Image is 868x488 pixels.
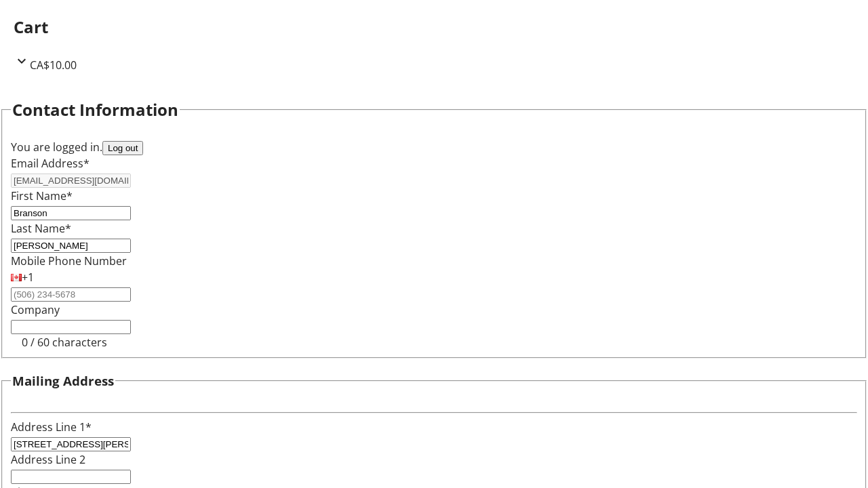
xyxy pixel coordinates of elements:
label: Address Line 2 [11,452,85,467]
span: CA$10.00 [30,58,77,73]
label: Mobile Phone Number [11,253,127,268]
tr-character-limit: 0 / 60 characters [22,335,107,350]
button: Log out [102,141,143,155]
input: (506) 234-5678 [11,287,131,302]
label: Company [11,302,60,317]
label: Last Name* [11,221,71,236]
div: You are logged in. [11,139,857,155]
label: First Name* [11,188,73,203]
h2: Cart [14,15,854,39]
input: Address [11,437,131,451]
h3: Mailing Address [12,371,114,390]
label: Email Address* [11,156,90,171]
h2: Contact Information [12,98,178,122]
label: Address Line 1* [11,420,92,434]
